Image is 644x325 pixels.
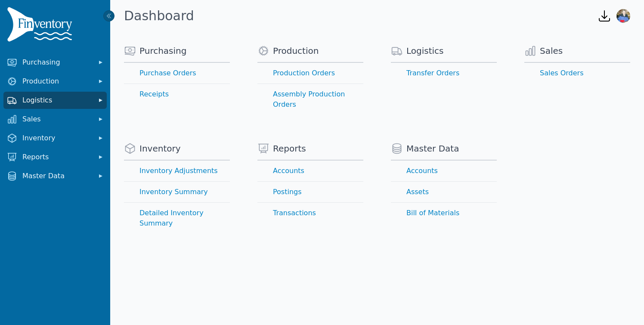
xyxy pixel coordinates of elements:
a: Assembly Production Orders [257,84,363,115]
a: Postings [257,182,363,202]
a: Inventory Adjustments [124,161,230,181]
span: Reports [273,142,306,155]
a: Receipts [124,84,230,105]
span: Master Data [22,171,91,181]
span: Production [273,45,319,57]
button: Sales [3,111,107,128]
span: Inventory [22,133,91,143]
span: Purchasing [22,57,91,68]
button: Logistics [3,92,107,109]
img: Jennifer Keith [616,9,630,23]
button: Inventory [3,130,107,147]
a: Sales Orders [524,63,630,84]
span: Sales [540,45,563,57]
span: Logistics [406,45,444,57]
a: Purchase Orders [124,63,230,84]
span: Inventory [139,142,181,155]
a: Accounts [257,161,363,181]
span: Purchasing [139,45,186,57]
span: Master Data [406,142,459,155]
a: Inventory Summary [124,182,230,202]
a: Transfer Orders [391,63,497,84]
a: Assets [391,182,497,202]
button: Master Data [3,167,107,185]
a: Production Orders [257,63,363,84]
span: Logistics [22,95,91,105]
button: Production [3,73,107,90]
a: Transactions [257,203,363,223]
h1: Dashboard [124,8,194,24]
button: Reports [3,149,107,166]
span: Sales [22,114,91,124]
button: Purchasing [3,54,107,71]
a: Detailed Inventory Summary [124,203,230,234]
img: Finventory [7,7,76,45]
span: Reports [22,152,91,162]
a: Bill of Materials [391,203,497,223]
span: Production [22,76,91,87]
a: Accounts [391,161,497,181]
